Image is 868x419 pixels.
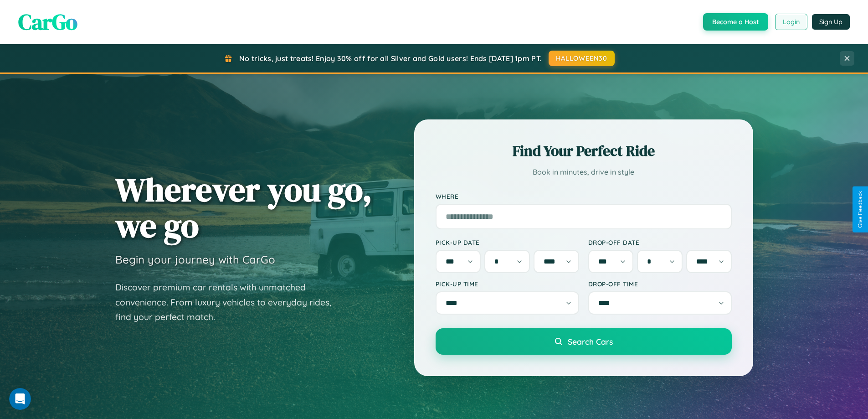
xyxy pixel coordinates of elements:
[9,388,31,410] iframe: Intercom live chat
[436,280,579,288] label: Pick-up Time
[115,253,275,266] h3: Begin your journey with CarGo
[775,14,807,30] button: Login
[588,280,732,288] label: Drop-off Time
[703,13,768,31] button: Become a Host
[18,7,77,37] span: CarGo
[115,280,343,325] p: Discover premium car rentals with unmatched convenience. From luxury vehicles to everyday rides, ...
[436,166,732,179] p: Book in minutes, drive in style
[436,238,579,246] label: Pick-up Date
[436,328,732,355] button: Search Cars
[812,14,850,30] button: Sign Up
[436,192,732,200] label: Where
[549,51,615,66] button: HALLOWEEN30
[857,191,863,228] div: Give Feedback
[239,54,542,63] span: No tricks, just treats! Enjoy 30% off for all Silver and Gold users! Ends [DATE] 1pm PT.
[568,336,613,347] span: Search Cars
[588,238,732,246] label: Drop-off Date
[115,171,372,243] h1: Wherever you go, we go
[436,141,732,161] h2: Find Your Perfect Ride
